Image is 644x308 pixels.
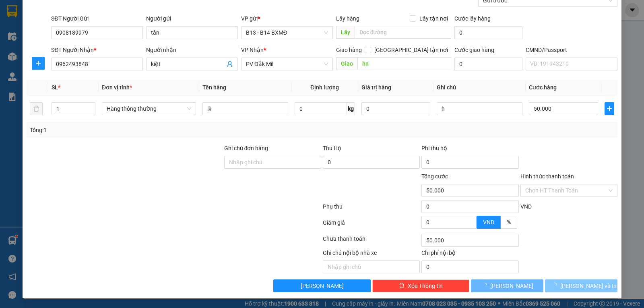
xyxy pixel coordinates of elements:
label: Ghi chú đơn hàng [224,145,268,151]
div: Chưa thanh toán [322,234,421,248]
span: loading [481,283,490,288]
span: PV Đắk Mil [246,58,328,70]
span: [PERSON_NAME] [490,281,533,290]
span: Tên hàng [202,84,226,91]
button: delete [30,102,43,115]
label: Cước lấy hàng [454,15,491,22]
input: Dọc đường [357,57,452,70]
span: Thu Hộ [323,145,341,151]
label: Cước giao hàng [454,47,494,53]
span: % [507,219,511,225]
div: Chi phí nội bộ [421,248,518,260]
span: Xóa Thông tin [408,281,443,290]
span: Đơn vị tính [102,84,132,91]
button: plus [32,57,45,70]
th: Ghi chú [433,80,526,95]
input: VD: Bàn, Ghế [202,102,288,115]
button: deleteXóa Thông tin [372,279,469,292]
input: Nhập ghi chú [323,260,420,273]
div: SĐT Người Gửi [51,14,143,23]
div: Người nhận [146,45,238,54]
span: plus [605,105,614,112]
span: Giao hàng [336,47,362,53]
span: Hàng thông thường [107,103,191,115]
div: Phí thu hộ [421,144,518,156]
span: [PERSON_NAME] [301,281,344,290]
div: VP gửi [241,14,333,23]
span: delete [399,283,405,289]
span: VND [520,203,532,210]
span: plus [32,60,44,66]
button: plus [605,102,614,115]
div: Giảm giá [322,218,421,232]
span: [GEOGRAPHIC_DATA] tận nơi [371,45,451,54]
span: [PERSON_NAME] và In [560,281,617,290]
span: kg [347,102,355,115]
span: Cước hàng [529,84,557,91]
span: B13 - B14 BXMĐ [246,27,328,39]
span: Giá trị hàng [361,84,391,91]
span: Định lượng [310,84,339,91]
input: 0 [361,102,430,115]
div: Phụ thu [322,202,421,216]
span: Lấy [336,26,355,39]
button: [PERSON_NAME] [471,279,543,292]
span: Giao [336,57,357,70]
span: VND [483,219,494,225]
span: loading [551,283,560,288]
span: Lấy hàng [336,15,359,22]
span: SL [52,84,58,91]
span: VP Nhận [241,47,264,53]
label: Hình thức thanh toán [520,173,574,180]
div: SĐT Người Nhận [51,45,143,54]
span: user-add [227,61,233,67]
button: [PERSON_NAME] [273,279,370,292]
input: Ghi chú đơn hàng [224,156,321,169]
span: Lấy tận nơi [416,14,451,23]
div: CMND/Passport [526,45,617,54]
input: Dọc đường [355,26,452,39]
button: [PERSON_NAME] và In [545,279,617,292]
div: Tổng: 1 [30,126,249,134]
input: Cước giao hàng [454,58,522,70]
div: Người gửi [146,14,238,23]
input: Cước lấy hàng [454,26,522,39]
span: Tổng cước [421,173,448,180]
input: Ghi Chú [437,102,522,115]
div: Ghi chú nội bộ nhà xe [323,248,420,260]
